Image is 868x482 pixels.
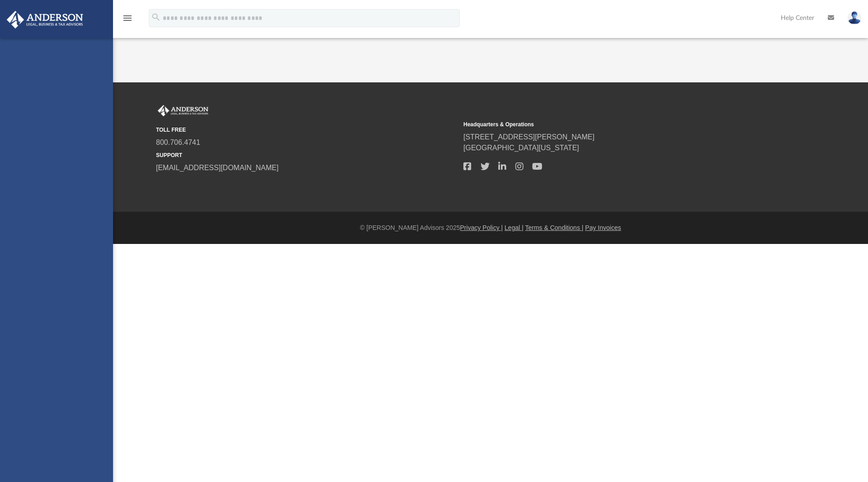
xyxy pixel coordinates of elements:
[525,224,584,231] a: Terms & Conditions |
[505,224,524,231] a: Legal |
[156,138,200,146] a: 800.706.4741
[151,12,161,22] i: search
[122,13,133,24] i: menu
[156,164,278,172] a: [EMAIL_ADDRESS][DOMAIN_NAME]
[4,11,86,29] img: Anderson Advisors Platinum Portal
[460,224,503,231] a: Privacy Policy |
[156,151,457,159] small: SUPPORT
[156,126,457,134] small: TOLL FREE
[463,120,764,129] small: Headquarters & Operations
[585,224,621,231] a: Pay Invoices
[122,17,133,24] a: menu
[463,133,594,141] a: [STREET_ADDRESS][PERSON_NAME]
[463,144,579,152] a: [GEOGRAPHIC_DATA][US_STATE]
[156,105,210,117] img: Anderson Advisors Platinum Portal
[113,223,868,233] div: © [PERSON_NAME] Advisors 2025
[848,11,861,24] img: User Pic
